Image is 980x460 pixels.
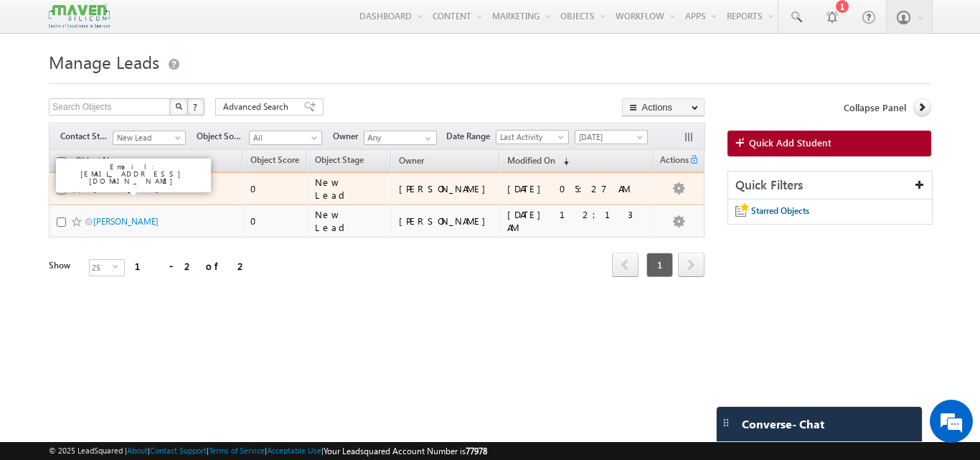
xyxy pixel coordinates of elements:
span: Quick Add Student [749,136,831,149]
span: ? [193,100,199,113]
div: [PERSON_NAME] [399,215,493,227]
a: prev [612,254,639,277]
div: [PERSON_NAME] [399,182,493,195]
input: Type to Search [364,131,437,145]
span: [DATE] [575,131,644,144]
div: New Lead [315,176,385,202]
a: [DATE] [575,130,648,144]
span: 77978 [466,446,487,456]
span: Owner [399,155,424,166]
div: [DATE] 05:27 AM [507,182,648,195]
div: 0 [250,182,301,195]
a: Quick Add Student [727,131,931,156]
span: 25 [90,260,113,276]
div: Quick Filters [728,172,932,200]
span: Object Source [197,130,249,143]
a: Modified On (sorted descending) [500,152,576,171]
p: Email: [EMAIL_ADDRESS][DOMAIN_NAME] [62,163,205,184]
span: 1 [646,253,673,277]
div: 0 [250,215,301,227]
a: New Lead [113,131,186,145]
a: About [127,446,148,455]
img: Custom Logo [49,4,109,29]
a: Contact Support [150,446,207,455]
span: Collapse Panel [844,101,906,114]
span: Actions [654,152,689,171]
button: Actions [622,98,705,116]
a: Acceptable Use [267,446,321,455]
img: carter-drag [720,417,732,428]
img: Search [175,103,182,110]
a: Object Stage [308,152,371,171]
span: Object Score [250,154,299,165]
span: Starred Objects [751,205,809,216]
span: Manage Leads [49,50,159,73]
span: Object Stage [315,154,364,165]
span: Converse - Chat [742,418,824,431]
a: Object Score [243,152,306,171]
span: Advanced Search [223,100,293,113]
a: [PERSON_NAME] [93,216,159,227]
span: (sorted descending) [557,156,569,167]
span: New Lead [113,131,182,144]
span: All [250,131,318,144]
button: ? [187,98,204,116]
a: All [249,131,322,145]
div: [DATE] 12:13 AM [507,208,648,234]
div: 1 - 2 of 2 [135,258,248,274]
div: New Lead [315,208,385,234]
span: Date Range [446,130,496,143]
span: © 2025 LeadSquared | | | | | [49,444,487,458]
span: select [113,263,124,270]
span: next [678,253,705,277]
div: Show [49,259,77,272]
span: Owner [333,130,364,143]
a: Terms of Service [209,446,265,455]
span: Modified On [507,155,555,166]
a: next [678,254,705,277]
span: Last Activity [496,131,565,144]
span: Your Leadsquared Account Number is [324,446,487,456]
a: Show All Items [418,131,435,146]
a: Last Activity [496,130,569,144]
span: Contact Stage [60,130,113,143]
span: prev [612,253,639,277]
